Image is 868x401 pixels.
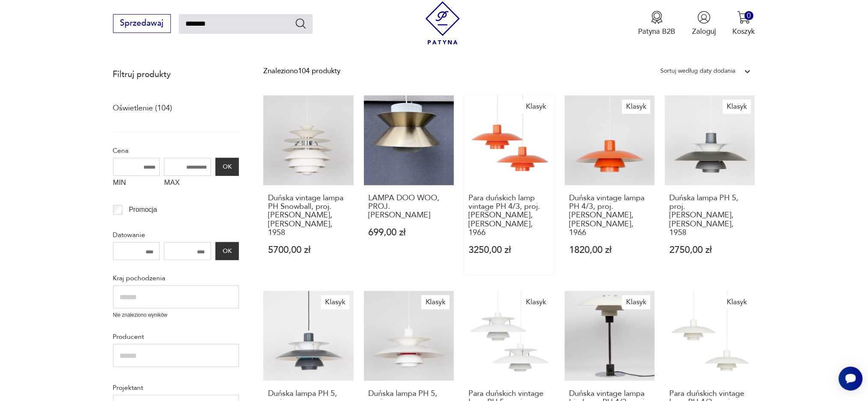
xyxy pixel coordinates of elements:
[469,194,550,238] h3: Para duńskich lamp vintage PH 4/3, proj. [PERSON_NAME], [PERSON_NAME], 1966
[733,11,755,36] button: 0Koszyk
[839,367,863,391] iframe: Smartsupp widget button
[569,194,650,238] h3: Duńska vintage lampa PH 4/3, proj. [PERSON_NAME], [PERSON_NAME], 1966
[113,176,160,192] label: MIN
[469,246,550,255] p: 3250,00 zł
[733,27,755,36] p: Koszyk
[113,229,239,241] p: Datowanie
[368,228,449,237] p: 699,00 zł
[113,14,171,33] button: Sprzedawaj
[692,11,716,36] button: Zaloguj
[113,101,173,116] a: Oświetlenie (104)
[565,95,655,275] a: KlasykDuńska vintage lampa PH 4/3, proj. Poul Henningsen, Louis Poulsen, 1966Duńska vintage lampa...
[665,95,755,275] a: KlasykDuńska lampa PH 5, proj. Poul Henningsen, Louis Poulsen, 1958Duńska lampa PH 5, proj. [PERS...
[113,69,239,80] p: Filtruj produkty
[464,95,554,275] a: KlasykPara duńskich lamp vintage PH 4/3, proj. Poul Henningsen, Louis Poulsen, 1966Para duńskich ...
[113,382,239,393] p: Projektant
[215,242,239,260] button: OK
[737,11,751,24] img: Ikona koszyka
[661,65,736,77] div: Sortuj według daty dodania
[421,1,465,45] img: Patyna - sklep z meblami i dekoracjami vintage
[670,194,751,238] h3: Duńska lampa PH 5, proj. [PERSON_NAME], [PERSON_NAME], 1958
[113,331,239,342] p: Producent
[650,11,664,24] img: Ikona medalu
[164,176,211,192] label: MAX
[113,273,239,284] p: Kraj pochodzenia
[692,27,716,36] p: Zaloguj
[364,95,454,275] a: LAMPA DOO WOO, PROJ. LOUIS POULSENLAMPA DOO WOO, PROJ. [PERSON_NAME]699,00 zł
[268,194,349,238] h3: Duńska vintage lampa PH Snowball, proj. [PERSON_NAME], [PERSON_NAME], 1958
[263,65,340,77] div: Znaleziono 104 produkty
[113,311,239,319] p: Nie znaleziono wyników
[129,204,157,215] p: Promocja
[638,27,676,36] p: Patyna B2B
[638,11,676,36] button: Patyna B2B
[745,11,754,20] div: 0
[113,21,171,27] a: Sprzedawaj
[295,17,307,30] button: Szukaj
[268,246,349,255] p: 5700,00 zł
[569,246,650,255] p: 1820,00 zł
[638,11,676,36] a: Ikona medaluPatyna B2B
[368,194,449,220] h3: LAMPA DOO WOO, PROJ. [PERSON_NAME]
[215,158,239,176] button: OK
[698,11,711,24] img: Ikonka użytkownika
[263,95,353,275] a: Duńska vintage lampa PH Snowball, proj. Poul Henningsen, Louis Poulsen, 1958Duńska vintage lampa ...
[113,145,239,156] p: Cena
[670,246,751,255] p: 2750,00 zł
